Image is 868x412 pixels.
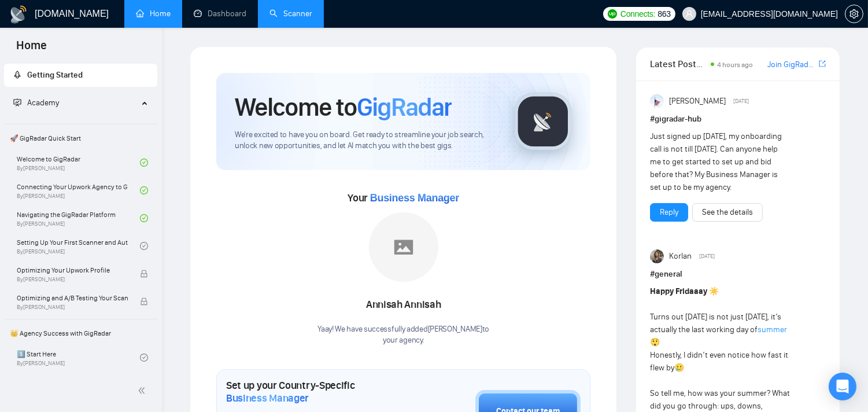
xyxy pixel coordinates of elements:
span: 👑 Agency Success with GigRadar [5,322,156,345]
span: Business Manager [226,392,309,404]
span: Connects: [620,8,655,20]
a: Setting Up Your First Scanner and Auto-BidderBy[PERSON_NAME] [17,233,140,259]
span: rocket [13,71,21,79]
span: lock [140,297,148,306]
img: Anisuzzaman Khan [650,94,664,108]
span: [PERSON_NAME] [669,95,726,108]
a: Join GigRadar Slack Community [767,58,817,71]
span: Academy [27,98,59,108]
span: ☀️ [709,286,719,296]
a: 1️⃣ Start HereBy[PERSON_NAME] [17,345,140,370]
strong: Happy Fridaaay [650,286,707,296]
h1: # general [650,268,826,281]
a: Navigating the GigRadar PlatformBy[PERSON_NAME] [17,205,140,231]
p: your agency . [317,335,489,346]
span: export [819,59,826,68]
span: user [685,10,693,18]
span: Korlan [669,250,692,263]
a: setting [845,9,863,19]
a: Reply [660,206,678,219]
span: setting [845,9,863,19]
span: By [PERSON_NAME] [17,304,128,311]
a: Connecting Your Upwork Agency to GigRadarBy[PERSON_NAME] [17,178,140,203]
a: homeHome [136,9,171,19]
span: 863 [658,8,670,20]
div: Yaay! We have successfully added [PERSON_NAME] to [317,324,489,346]
img: Korlan [650,249,664,263]
span: lock [140,270,148,278]
span: [DATE] [699,251,715,262]
li: Getting Started [4,64,157,87]
span: We're excited to have you on board. Get ready to streamline your job search, unlock new opportuni... [235,130,496,152]
span: check-circle [140,242,148,250]
h1: Set up your Country-Specific [226,379,418,404]
button: setting [845,5,863,23]
span: check-circle [140,159,148,167]
span: [DATE] [733,96,749,106]
span: Optimizing and A/B Testing Your Scanner for Better Results [17,292,128,304]
span: Academy [13,98,59,108]
span: GigRadar [357,91,452,123]
a: export [819,58,826,69]
span: Business Manager [370,192,459,204]
span: Latest Posts from the GigRadar Community [650,57,707,71]
span: 🚀 GigRadar Quick Start [5,127,156,150]
span: double-left [138,385,149,396]
img: logo [9,5,28,24]
a: searchScanner [269,9,312,19]
span: By [PERSON_NAME] [17,276,128,283]
div: Annisah Annisah [317,295,489,315]
span: Home [7,37,56,61]
img: placeholder.png [369,212,438,282]
button: See the details [692,203,763,222]
a: See the details [702,206,753,219]
span: 4 hours ago [718,61,754,69]
div: Just signed up [DATE], my onboarding call is not till [DATE]. Can anyone help me to get started t... [650,130,791,194]
div: Open Intercom Messenger [829,373,856,400]
img: gigradar-logo.png [514,93,572,150]
span: Optimizing Your Upwork Profile [17,264,128,276]
h1: # gigradar-hub [650,113,826,126]
button: Reply [650,203,688,222]
span: Getting Started [27,70,83,80]
span: check-circle [140,186,148,194]
span: check-circle [140,354,148,362]
span: fund-projection-screen [13,98,21,106]
span: 😲 [650,337,660,347]
span: Your [348,192,459,204]
img: upwork-logo.png [608,9,617,19]
h1: Welcome to [235,91,452,123]
a: summer [758,325,787,334]
a: dashboardDashboard [194,9,246,19]
span: 🥲 [674,363,684,373]
span: check-circle [140,214,148,222]
a: Welcome to GigRadarBy[PERSON_NAME] [17,150,140,175]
